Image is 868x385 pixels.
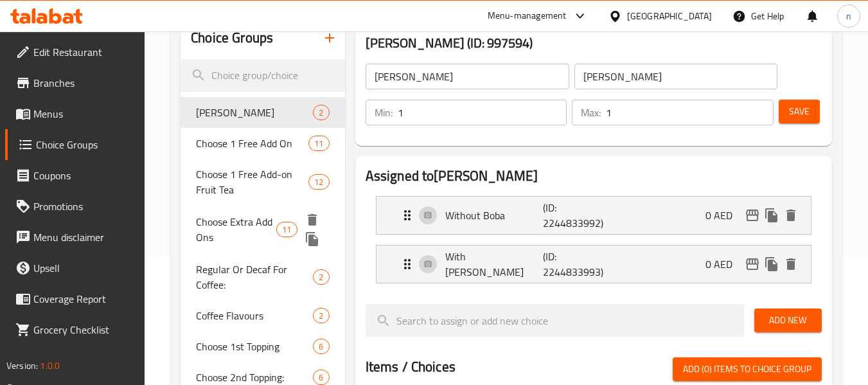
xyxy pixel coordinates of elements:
[313,105,329,120] div: Choices
[313,269,329,285] div: Choices
[276,222,297,237] div: Choices
[40,357,60,374] span: 1.0.0
[5,98,145,129] a: Menus
[5,191,145,222] a: Promotions
[314,271,328,283] span: 2
[33,199,135,214] span: Promotions
[627,9,712,23] div: [GEOGRAPHIC_DATA]
[488,8,567,24] div: Menu-management
[366,357,456,377] h2: Items / Choices
[309,176,328,188] span: 12
[445,249,544,280] p: With [PERSON_NAME]
[781,255,801,274] button: delete
[33,260,135,276] span: Upsell
[314,341,328,353] span: 6
[683,361,811,377] span: Add (0) items to choice group
[445,208,544,223] p: Without Boba
[5,160,145,191] a: Coupons
[196,214,276,245] span: Choose Extra Add Ons
[181,300,344,331] div: Coffee Flavours2
[303,210,322,229] button: delete
[5,283,145,314] a: Coverage Report
[181,254,344,300] div: Regular Or Decaf For Coffee:2
[743,206,762,225] button: edit
[673,357,822,381] button: Add (0) items to choice group
[191,28,273,48] h2: Choice Groups
[314,372,328,384] span: 6
[196,166,308,197] span: Choose 1 Free Add-on Fruit Tea
[308,174,329,190] div: Choices
[5,67,145,98] a: Branches
[705,208,743,223] p: 0 AED
[181,205,344,254] div: Choose Extra Add Ons11deleteduplicate
[303,229,322,249] button: duplicate
[309,138,328,150] span: 11
[846,9,851,23] span: n
[196,308,313,323] span: Coffee Flavours
[196,370,313,385] span: Choose 2nd Topping:
[33,229,135,245] span: Menu disclaimer
[366,166,822,186] h2: Assigned to [PERSON_NAME]
[277,224,296,236] span: 11
[313,339,329,354] div: Choices
[33,75,135,91] span: Branches
[366,304,744,337] input: search
[181,97,344,128] div: [PERSON_NAME]2
[181,159,344,205] div: Choose 1 Free Add-on Fruit Tea12
[366,240,822,289] li: Expand
[314,310,328,322] span: 2
[779,100,820,123] button: Save
[5,129,145,160] a: Choice Groups
[5,37,145,67] a: Edit Restaurant
[705,256,743,272] p: 0 AED
[781,206,801,225] button: delete
[33,322,135,337] span: Grocery Checklist
[313,370,329,385] div: Choices
[196,262,313,292] span: Regular Or Decaf For Coffee:
[5,222,145,253] a: Menu disclaimer
[743,255,762,274] button: edit
[376,246,811,283] div: Expand
[196,339,313,354] span: Choose 1st Topping
[33,291,135,307] span: Coverage Report
[181,128,344,159] div: Choose 1 Free Add On11
[181,59,344,92] input: search
[366,33,822,53] h3: [PERSON_NAME] (ID: 997594)
[181,331,344,362] div: Choose 1st Topping6
[765,312,811,328] span: Add New
[308,136,329,151] div: Choices
[5,253,145,283] a: Upsell
[33,106,135,121] span: Menus
[789,103,810,120] span: Save
[754,309,822,332] button: Add New
[762,255,781,274] button: duplicate
[33,168,135,183] span: Coupons
[376,197,811,234] div: Expand
[375,105,393,120] p: Min:
[543,200,608,231] p: (ID: 2244833992)
[314,107,328,119] span: 2
[36,137,135,152] span: Choice Groups
[762,206,781,225] button: duplicate
[6,357,38,374] span: Version:
[543,249,608,280] p: (ID: 2244833993)
[196,136,308,151] span: Choose 1 Free Add On
[366,191,822,240] li: Expand
[196,105,313,120] span: [PERSON_NAME]
[313,308,329,323] div: Choices
[5,314,145,345] a: Grocery Checklist
[33,44,135,60] span: Edit Restaurant
[581,105,601,120] p: Max:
